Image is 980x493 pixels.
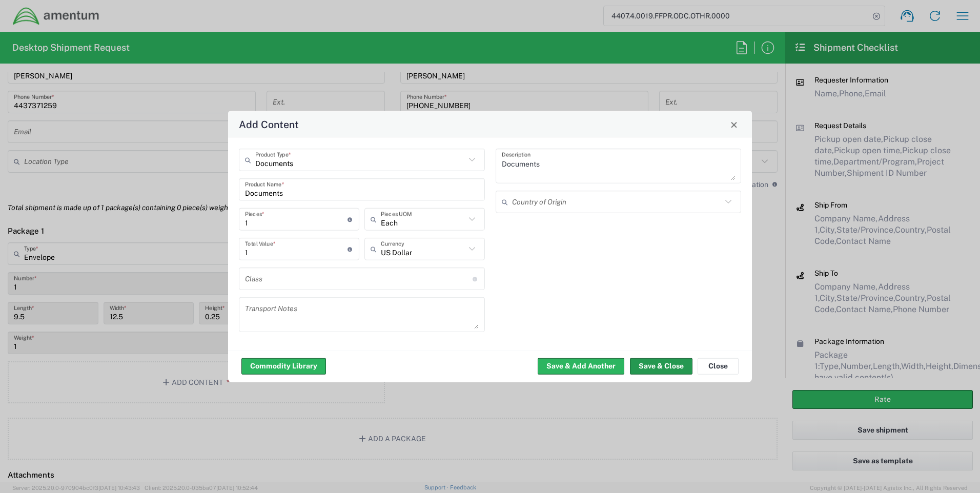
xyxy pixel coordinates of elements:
[241,358,326,374] button: Commodity Library
[698,358,739,374] button: Close
[538,358,624,374] button: Save & Add Another
[239,117,299,132] h4: Add Content
[727,117,741,132] button: Close
[630,358,692,374] button: Save & Close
